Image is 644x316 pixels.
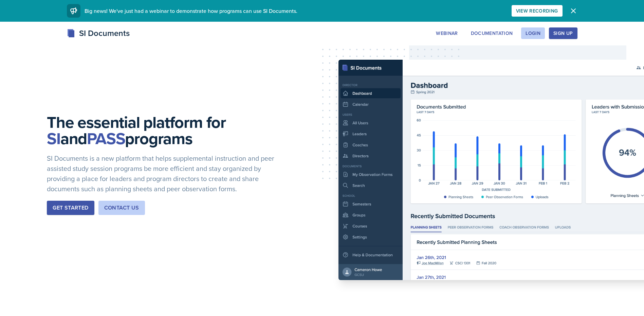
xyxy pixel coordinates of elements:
div: Login [526,31,540,36]
button: Contact Us [98,201,145,215]
button: Documentation [466,27,517,39]
div: View Recording [516,8,558,14]
div: Get Started [53,204,88,212]
div: Documentation [471,31,513,36]
button: Webinar [431,27,462,39]
button: Login [521,27,545,39]
div: SI Documents [67,27,130,39]
div: Webinar [436,31,458,36]
div: Sign Up [553,31,573,36]
span: Big news! We've just had a webinar to demonstrate how programs can use SI Documents. [85,7,297,15]
div: Contact Us [104,204,139,212]
button: Sign Up [549,27,577,39]
button: View Recording [512,5,563,17]
button: Get Started [47,201,94,215]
